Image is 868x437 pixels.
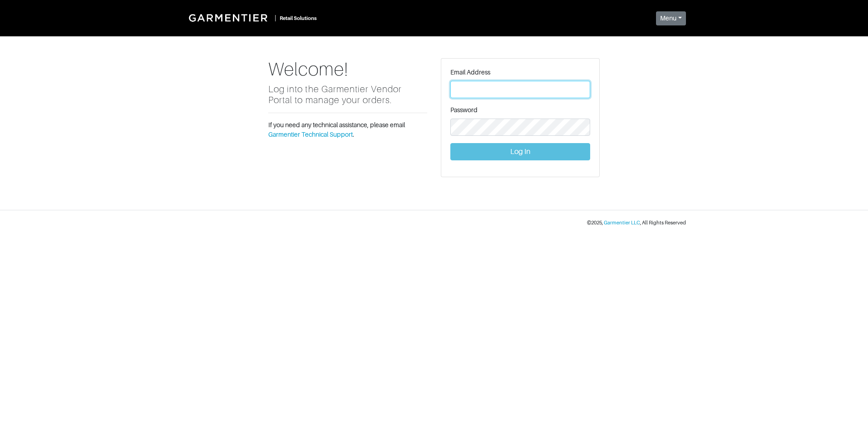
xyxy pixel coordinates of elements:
[182,7,321,28] a: |Retail Solutions
[450,68,490,77] label: Email Address
[280,15,317,21] small: Retail Solutions
[656,11,686,25] button: Menu
[268,58,427,80] h1: Welcome!
[268,131,353,138] a: Garmentier Technical Support
[587,220,686,225] small: © 2025 , , All Rights Reserved
[268,84,427,105] h5: Log into the Garmentier Vendor Portal to manage your orders.
[268,120,427,139] p: If you need any technical assistance, please email .
[450,143,590,160] button: Log In
[604,220,640,225] a: Garmentier LLC
[275,13,276,23] div: |
[184,9,275,26] img: Garmentier
[450,105,478,115] label: Password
